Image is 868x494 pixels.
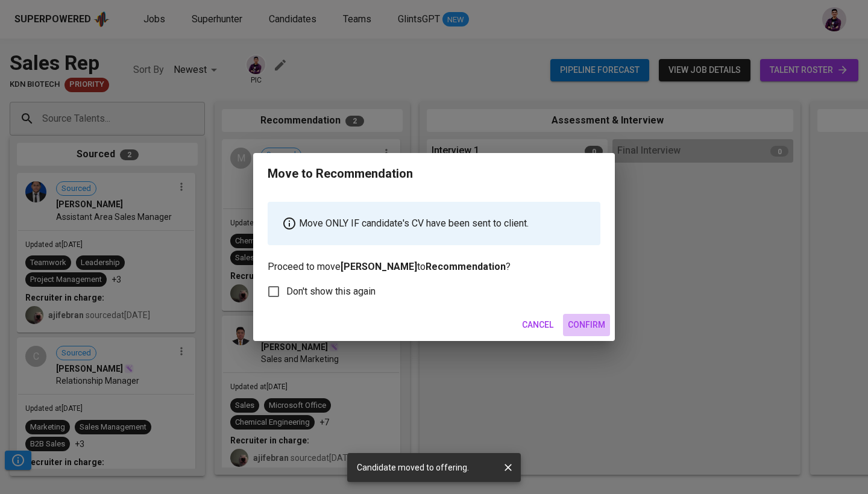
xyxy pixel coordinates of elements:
[426,261,506,272] b: Recommendation
[341,261,417,272] b: [PERSON_NAME]
[286,284,376,299] span: Don't show this again
[568,317,605,333] span: Confirm
[268,165,413,183] div: Move to Recommendation
[268,202,600,245] div: Move ONLY IF candidate's CV have been sent to client.
[517,314,558,336] button: Cancel
[268,202,600,274] p: Proceed to move to ?
[522,317,553,333] span: Cancel
[357,457,469,478] div: Candidate moved to offering.
[563,314,610,336] button: Confirm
